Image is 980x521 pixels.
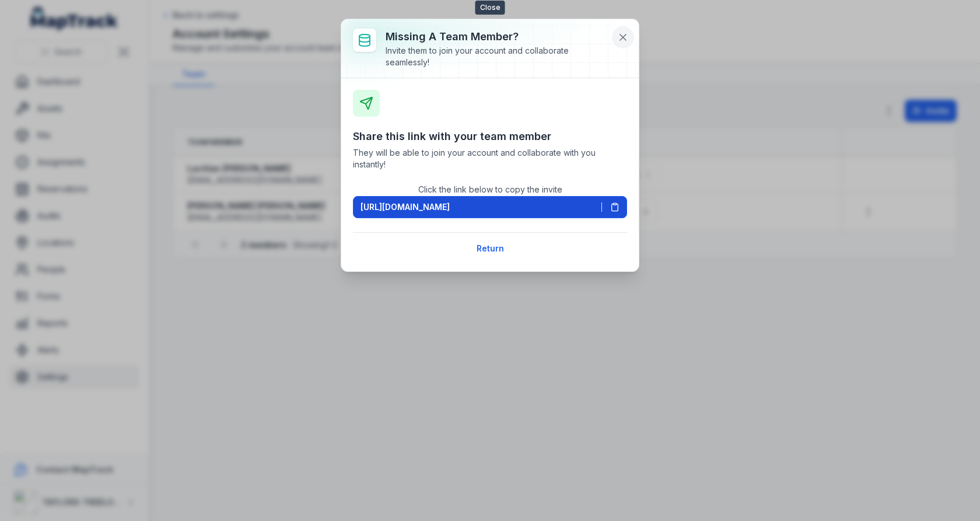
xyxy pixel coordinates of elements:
[469,237,512,260] button: Return
[353,128,627,145] h3: Share this link with your team member
[418,184,562,194] span: Click the link below to copy the invite
[353,147,627,170] span: They will be able to join your account and collaborate with you instantly!
[360,201,450,213] span: [URL][DOMAIN_NAME]
[353,196,627,218] button: [URL][DOMAIN_NAME]
[386,29,608,45] h3: Missing a team member?
[386,45,608,68] div: Invite them to join your account and collaborate seamlessly!
[475,1,505,15] span: Close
